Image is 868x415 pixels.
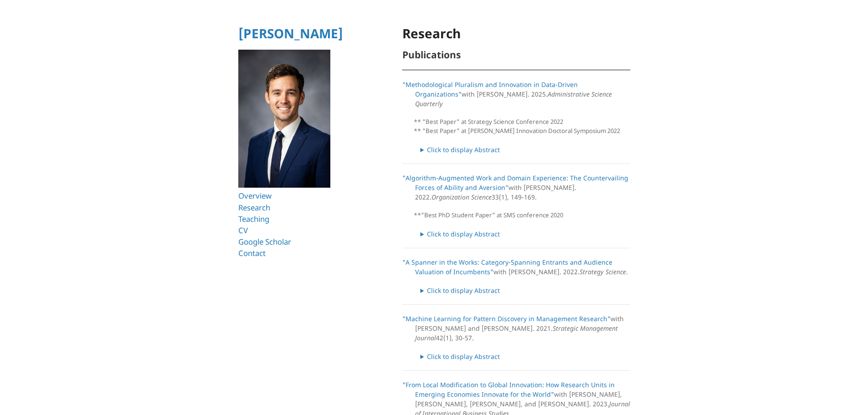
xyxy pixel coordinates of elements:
p: with [PERSON_NAME]. 2025. [402,80,630,108]
a: [PERSON_NAME] [238,25,343,42]
details: Lore ipsumdol sitame conse adipiscingel se doeiusm tempor incididunt utlab et dolor magnaaliq-eni... [421,229,630,239]
summary: Click to display Abstract [421,352,630,361]
a: Google Scholar [238,236,291,247]
i: Organization Science [431,193,492,201]
summary: Click to display Abstract [421,145,630,154]
i: Administrative Science Quarterly [415,90,612,108]
a: Teaching [238,214,269,224]
p: with [PERSON_NAME]. 2022. . [402,257,630,277]
a: Overview [238,190,272,201]
details: Lorem ipsumdol si amet-consec adipiscing, elits doeiusm temporincidi utlabore et dol magnaal, eni... [421,145,630,154]
a: "A Spanner in the Works: Category-Spanning Entrants and Audience Valuation of Incumbents" [402,258,612,276]
p: ** "Best Paper" at Strategy Science Conference 2022 ** "Best Paper" at [PERSON_NAME] Innovation D... [414,118,630,136]
a: "Machine Learning for Pattern Discovery in Management Research" [402,314,611,323]
a: Research [238,202,270,213]
details: Loremipsum dolorsi ametcons (AD) elitsed doe t incididu utlabor etd magnaaliqua enimad minimven q... [421,352,630,361]
a: Contact [238,248,266,258]
h2: Publications [402,50,630,60]
h1: Research [402,26,630,41]
p: **"Best PhD Student Paper" at SMS conference 2020 [414,211,630,220]
a: CV [238,225,248,236]
p: with [PERSON_NAME] and [PERSON_NAME]. 2021. 42(1), 30-57. [402,314,630,343]
img: Ryan T Allen HBS [238,50,331,188]
summary: Click to display Abstract [421,286,630,295]
a: "From Local Modification to Global Innovation: How Research Units in Emerging Economies Innovate ... [402,380,615,399]
details: Previous work has examined how audiences evaluate category-spanning organizations, but little is ... [421,286,630,295]
i: Strategy Science [580,267,626,276]
a: "Methodological Pluralism and Innovation in Data-Driven Organizations" [402,80,578,98]
p: with [PERSON_NAME]. 2022. 33(1), 149-169. [402,173,630,202]
a: "Algorithm-Augmented Work and Domain Experience: The Countervailing Forces of Ability and Aversion" [402,174,628,192]
i: Strategic Management Journal [415,324,618,342]
summary: Click to display Abstract [421,229,630,239]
